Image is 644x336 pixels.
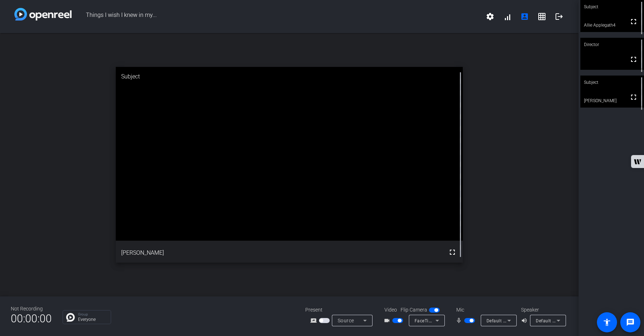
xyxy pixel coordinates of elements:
[72,8,481,25] span: Things I wish I knew in my...
[449,306,521,314] div: Mic
[338,318,354,323] span: Source
[487,318,522,323] span: Default - AirPods
[78,317,107,322] p: Everyone
[11,305,52,313] div: Not Recording
[629,17,638,26] mat-icon: fullscreen
[538,12,546,21] mat-icon: grid_on
[401,306,427,314] span: Flip Camera
[626,318,635,327] mat-icon: message
[580,38,644,51] div: Director
[521,306,564,314] div: Speaker
[629,55,638,64] mat-icon: fullscreen
[116,67,463,86] div: Subject
[415,318,507,323] span: FaceTime HD Camera (Built-in) (05ac:8514)
[536,318,572,323] span: Default - AirPods
[66,313,75,322] img: Chat Icon
[555,12,563,21] mat-icon: logout
[310,316,319,325] mat-icon: screen_share_outline
[629,93,638,101] mat-icon: fullscreen
[78,313,107,316] p: Group
[499,8,516,25] button: signal_cellular_alt
[521,316,530,325] mat-icon: volume_up
[11,310,52,327] span: 00:00:00
[580,76,644,89] div: Subject
[305,306,377,314] div: Present
[14,8,72,21] img: white-gradient.svg
[486,12,494,21] mat-icon: settings
[384,316,392,325] mat-icon: videocam_outline
[520,12,529,21] mat-icon: account_box
[456,316,464,325] mat-icon: mic_none
[384,306,397,314] span: Video
[603,318,611,327] mat-icon: accessibility
[448,248,457,256] mat-icon: fullscreen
